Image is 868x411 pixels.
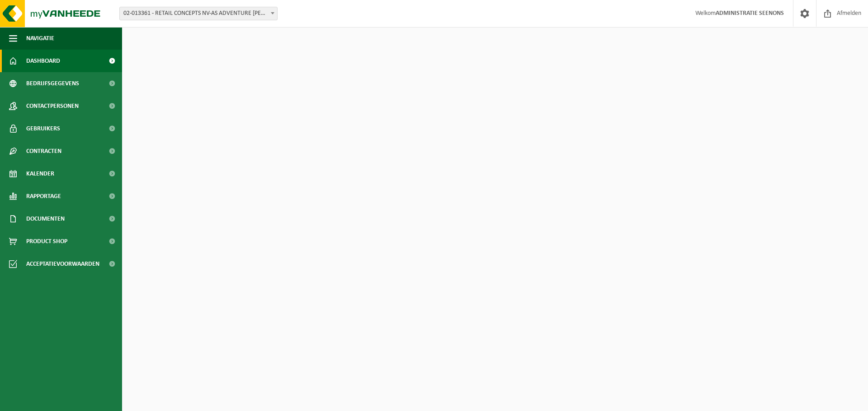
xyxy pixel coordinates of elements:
[26,27,54,50] span: Navigatie
[26,162,54,185] span: Kalender
[26,95,79,117] span: Contactpersonen
[26,50,60,72] span: Dashboard
[26,185,61,208] span: Rapportage
[120,7,277,20] span: 02-013361 - RETAIL CONCEPTS NV-AS ADVENTURE OLEN - OLEN
[26,253,99,275] span: Acceptatievoorwaarden
[26,140,61,162] span: Contracten
[716,10,784,17] strong: ADMINISTRATIE SEENONS
[26,117,60,140] span: Gebruikers
[26,230,67,253] span: Product Shop
[26,208,65,230] span: Documenten
[119,7,278,20] span: 02-013361 - RETAIL CONCEPTS NV-AS ADVENTURE OLEN - OLEN
[26,72,79,95] span: Bedrijfsgegevens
